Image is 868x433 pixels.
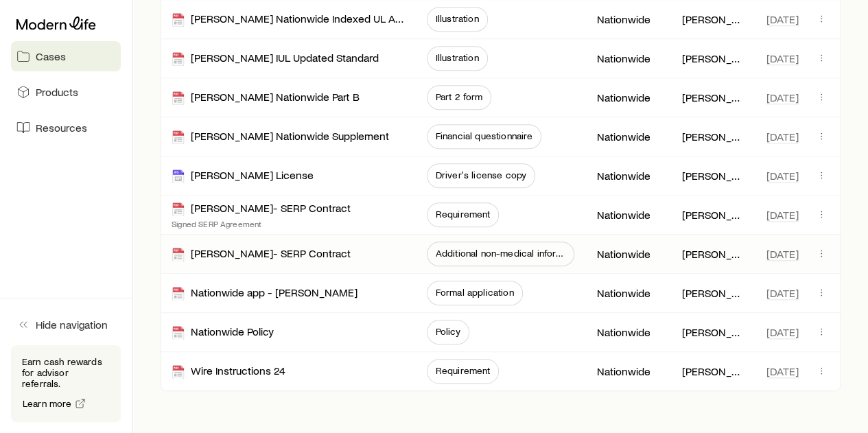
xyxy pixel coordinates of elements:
[172,246,351,262] div: [PERSON_NAME]- SERP Contract
[36,121,87,134] span: Resources
[681,12,744,26] p: [PERSON_NAME]
[11,77,121,107] a: Products
[596,208,650,222] p: Nationwide
[681,130,744,143] p: [PERSON_NAME]
[23,399,72,408] span: Learn more
[11,309,121,340] button: Hide navigation
[172,218,351,229] p: Signed SERP Agreement
[11,345,121,422] div: Earn cash rewards for advisor referrals.Learn more
[681,286,744,300] p: [PERSON_NAME]
[596,286,650,300] p: Nationwide
[766,247,799,261] span: [DATE]
[681,364,744,378] p: [PERSON_NAME]
[766,51,799,65] span: [DATE]
[596,247,650,261] p: Nationwide
[766,325,799,339] span: [DATE]
[766,286,799,300] span: [DATE]
[172,129,389,145] div: [PERSON_NAME] Nationwide Supplement
[681,169,744,183] p: [PERSON_NAME]
[596,91,650,104] p: Nationwide
[766,364,799,378] span: [DATE]
[436,91,483,102] span: Part 2 form
[172,12,405,27] div: [PERSON_NAME] Nationwide Indexed UL Accumulator II 2020- [PERSON_NAME]
[596,130,650,143] p: Nationwide
[766,12,799,26] span: [DATE]
[681,51,744,65] p: [PERSON_NAME]
[766,130,799,143] span: [DATE]
[766,208,799,222] span: [DATE]
[596,12,650,26] p: Nationwide
[436,326,460,337] span: Policy
[681,91,744,104] p: [PERSON_NAME]
[436,248,566,259] span: Additional non-medical information
[436,287,514,298] span: Formal application
[681,325,744,339] p: [PERSON_NAME]
[172,90,360,106] div: [PERSON_NAME] Nationwide Part B
[11,113,121,143] a: Resources
[436,52,479,63] span: Illustration
[436,209,491,220] span: Requirement
[36,85,78,99] span: Products
[172,201,351,217] div: [PERSON_NAME]- SERP Contract
[596,364,650,378] p: Nationwide
[172,51,379,67] div: [PERSON_NAME] IUL Updated Standard
[436,169,526,180] span: Driver's license copy
[436,130,533,141] span: Financial questionnaire
[596,51,650,65] p: Nationwide
[172,325,274,340] div: Nationwide Policy
[596,169,650,183] p: Nationwide
[681,247,744,261] p: [PERSON_NAME]
[172,364,285,379] div: Wire Instructions 24
[436,13,479,24] span: Illustration
[11,41,121,71] a: Cases
[766,169,799,183] span: [DATE]
[36,49,66,63] span: Cases
[172,168,314,184] div: [PERSON_NAME] License
[596,325,650,339] p: Nationwide
[766,91,799,104] span: [DATE]
[36,318,108,331] span: Hide navigation
[172,285,357,301] div: Nationwide app - [PERSON_NAME]
[436,365,491,376] span: Requirement
[22,356,110,389] p: Earn cash rewards for advisor referrals.
[681,208,744,222] p: [PERSON_NAME]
